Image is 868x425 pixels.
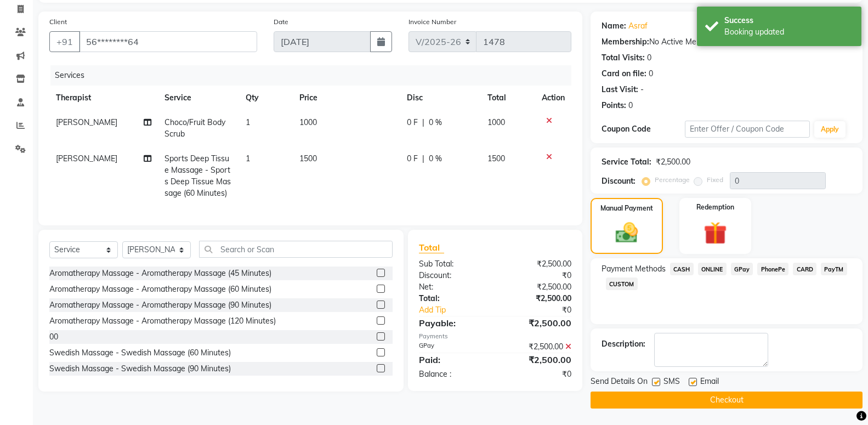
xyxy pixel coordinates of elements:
th: Therapist [49,86,158,110]
span: [PERSON_NAME] [56,154,117,163]
span: 0 % [429,117,442,128]
div: ₹2,500.00 [656,156,690,168]
span: Total [419,242,444,253]
span: 1 [246,117,250,127]
div: Last Visit: [602,84,638,95]
img: _cash.svg [609,220,645,246]
div: ₹0 [495,369,580,380]
div: Membership: [602,36,649,48]
div: Service Total: [602,156,651,168]
th: Total [481,86,535,110]
div: - [640,84,644,95]
div: ₹2,500.00 [495,281,580,293]
div: Discount: [602,175,636,187]
span: 0 F [407,117,418,128]
span: Send Details On [591,376,648,389]
th: Action [535,86,571,110]
div: Paid: [411,353,495,366]
div: ₹2,500.00 [495,341,580,353]
span: 1000 [487,117,505,127]
label: Manual Payment [600,203,653,213]
label: Client [49,17,67,27]
input: Search by Name/Mobile/Email/Code [79,31,257,52]
span: 0 % [429,153,442,165]
div: ₹2,500.00 [495,258,580,270]
input: Enter Offer / Coupon Code [685,121,810,138]
div: No Active Membership [602,36,852,48]
span: Payment Methods [602,263,666,275]
label: Date [274,17,288,27]
th: Disc [400,86,481,110]
th: Price [293,86,400,110]
div: 0 [647,52,651,64]
span: [PERSON_NAME] [56,117,117,127]
div: Description: [602,338,645,350]
div: ₹2,500.00 [495,353,580,366]
span: 1500 [299,154,317,163]
div: Success [724,15,853,26]
div: Net: [411,281,495,293]
span: PhonePe [757,263,788,275]
span: Email [700,376,719,389]
button: Checkout [591,392,863,409]
div: Aromatherapy Massage - Aromatherapy Massage (45 Minutes) [49,268,271,279]
span: ONLINE [698,263,727,275]
span: | [422,117,424,128]
span: CASH [670,263,694,275]
div: Aromatherapy Massage - Aromatherapy Massage (90 Minutes) [49,299,271,311]
label: Invoice Number [409,17,456,27]
span: Choco/Fruit Body Scrub [164,117,225,139]
div: Swedish Massage - Swedish Massage (90 Minutes) [49,363,231,375]
div: Payable: [411,316,495,330]
div: 0 [649,68,653,80]
span: GPay [731,263,753,275]
div: ₹0 [509,304,580,316]
div: Balance : [411,369,495,380]
div: 0 [628,100,633,111]
span: CARD [793,263,816,275]
div: ₹0 [495,270,580,281]
div: Coupon Code [602,123,685,135]
div: Aromatherapy Massage - Aromatherapy Massage (120 Minutes) [49,315,276,327]
span: 1500 [487,154,505,163]
div: Sub Total: [411,258,495,270]
div: Points: [602,100,626,111]
label: Percentage [655,175,690,185]
th: Service [158,86,239,110]
input: Search or Scan [199,241,393,258]
div: 00 [49,331,58,343]
span: 1000 [299,117,317,127]
img: _gift.svg [696,219,734,247]
span: Sports Deep Tissue Massage - Sports Deep Tissue Massage (60 Minutes) [164,154,231,198]
div: Card on file: [602,68,646,80]
div: Services [50,65,580,86]
button: +91 [49,31,80,52]
div: GPay [411,341,495,353]
div: Name: [602,20,626,32]
a: Add Tip [411,304,509,316]
span: 1 [246,154,250,163]
span: | [422,153,424,165]
span: 0 F [407,153,418,165]
div: ₹2,500.00 [495,293,580,304]
div: Payments [419,332,571,341]
button: Apply [814,121,846,138]
span: PayTM [821,263,847,275]
a: Asraf [628,20,648,32]
span: CUSTOM [606,277,638,290]
div: Total Visits: [602,52,645,64]
div: Aromatherapy Massage - Aromatherapy Massage (60 Minutes) [49,284,271,295]
div: Booking updated [724,26,853,38]
div: Total: [411,293,495,304]
th: Qty [239,86,293,110]
div: Discount: [411,270,495,281]
div: Swedish Massage - Swedish Massage (60 Minutes) [49,347,231,359]
label: Redemption [696,202,734,212]
div: ₹2,500.00 [495,316,580,330]
label: Fixed [707,175,723,185]
span: SMS [663,376,680,389]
